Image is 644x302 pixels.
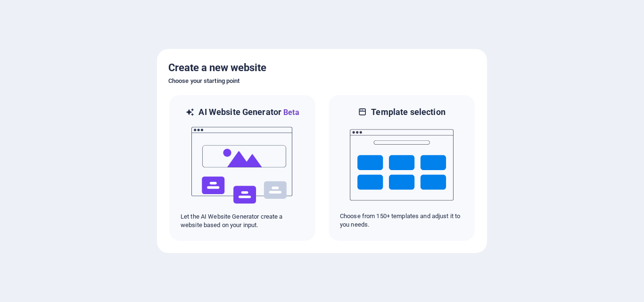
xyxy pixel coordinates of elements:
[328,94,476,242] div: Template selectionChoose from 150+ templates and adjust it to you needs.
[181,212,304,229] p: Let the AI Website Generator create a website based on your input.
[198,106,299,118] h6: AI Website Generator
[371,106,445,118] h6: Template selection
[190,118,294,212] img: ai
[281,108,299,117] span: Beta
[168,75,476,87] h6: Choose your starting point
[168,60,476,75] h5: Create a new website
[340,212,463,229] p: Choose from 150+ templates and adjust it to you needs.
[168,94,316,242] div: AI Website GeneratorBetaaiLet the AI Website Generator create a website based on your input.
